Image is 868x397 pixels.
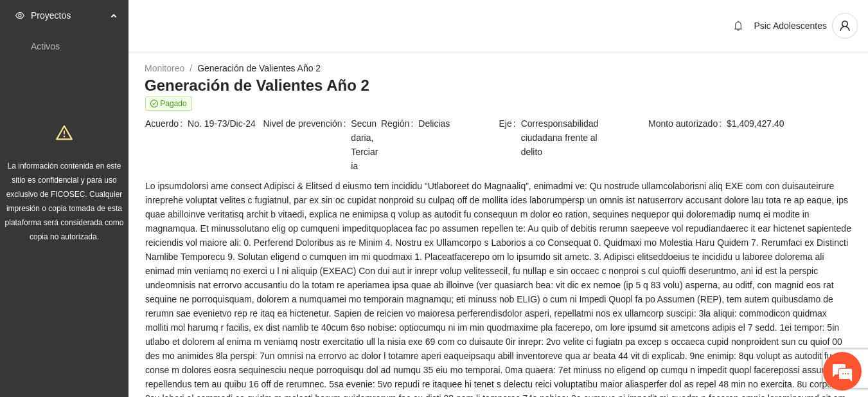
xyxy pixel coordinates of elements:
a: Activos [31,41,60,51]
span: $1,409,427.40 [727,116,851,131]
h3: Generación de Valientes Año 2 [145,75,852,96]
span: / [190,63,192,73]
button: user [832,13,858,39]
span: No. 19-73/Dic-24 [188,116,261,131]
span: Pagado [145,97,192,111]
span: bell [729,21,748,31]
span: Proyectos [31,3,107,28]
span: Delicias [418,116,497,131]
span: warning [56,124,73,141]
span: Nivel de prevención [263,116,351,173]
span: Región [381,116,418,131]
span: Eje [499,116,521,159]
a: Generación de Valientes Año 2 [197,63,321,73]
a: Monitoreo [145,63,184,73]
span: eye [15,11,24,20]
span: La información contenida en este sitio es confidencial y para uso exclusivo de FICOSEC. Cualquier... [5,162,124,241]
span: Secundaria, Terciaria [351,116,380,173]
span: Monto autorizado [648,116,727,131]
span: Psic Adolescentes [754,21,827,31]
span: check-circle [150,100,158,107]
button: bell [728,15,748,36]
span: user [833,20,857,32]
span: Acuerdo [145,116,188,131]
span: Corresponsabilidad ciudadana frente al delito [521,116,616,159]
